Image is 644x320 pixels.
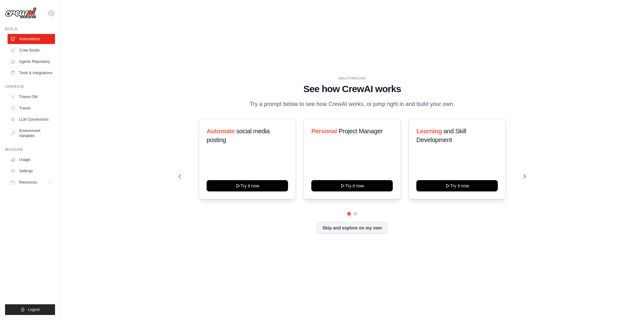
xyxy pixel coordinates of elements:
[8,103,55,113] a: Traces
[207,180,288,191] button: Try it now
[8,177,55,187] button: Resources
[179,83,526,95] h1: See how CrewAI works
[247,100,458,109] p: Try a prompt below to see how CrewAI works, or jump right in and build your own.
[5,26,55,31] div: Build
[613,290,644,320] iframe: Chat Widget
[8,126,55,141] a: Environment Variables
[416,180,498,191] button: Try it now
[8,57,55,67] a: Agents Repository
[19,180,37,185] span: Resources
[311,128,337,135] span: Personal
[613,290,644,320] div: 聊天小组件
[416,128,442,135] span: Learning
[5,7,36,19] img: Logo
[8,166,55,176] a: Settings
[5,147,55,152] div: Manage
[8,34,55,44] a: Automations
[8,68,55,78] a: Tools & Integrations
[8,45,55,55] a: Crew Studio
[317,222,387,234] button: Skip and explore on my own
[8,155,55,165] a: Usage
[311,180,393,191] button: Try it now
[179,76,526,81] div: WALKTHROUGH
[28,307,40,312] span: Logout
[416,128,466,143] span: and Skill Development
[5,304,55,315] button: Logout
[207,128,270,143] span: social media posting
[8,114,55,124] a: LLM Connections
[8,92,55,102] a: Traces Old
[207,128,235,135] span: Automate
[5,84,55,89] div: Operate
[339,128,383,135] span: Project Manager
